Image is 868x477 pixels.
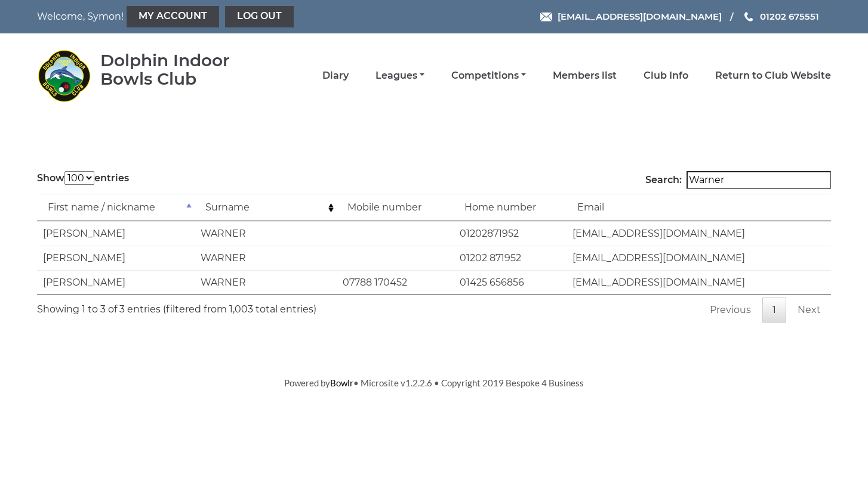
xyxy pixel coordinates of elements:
td: [PERSON_NAME] [37,246,195,270]
span: Powered by • Microsite v1.2.2.6 • Copyright 2019 Bespoke 4 Business [284,377,584,388]
a: Bowlr [330,377,353,388]
a: Diary [322,69,349,82]
div: Dolphin Indoor Bowls Club [100,51,264,88]
a: 1 [762,298,786,323]
a: Log out [225,6,294,27]
a: Competitions [451,69,526,82]
nav: Welcome, Symon! [37,6,358,27]
td: Email [567,194,831,221]
td: [EMAIL_ADDRESS][DOMAIN_NAME] [567,246,831,270]
span: [EMAIL_ADDRESS][DOMAIN_NAME] [558,11,722,22]
a: Leagues [375,69,424,82]
td: Mobile number [337,194,454,221]
td: First name / nickname: activate to sort column descending [37,194,195,221]
img: Dolphin Indoor Bowls Club [37,49,91,103]
div: Showing 1 to 3 of 3 entries (filtered from 1,003 total entries) [37,295,316,317]
a: Members list [553,69,617,82]
td: [PERSON_NAME] [37,270,195,295]
td: [EMAIL_ADDRESS][DOMAIN_NAME] [567,270,831,295]
a: Email [EMAIL_ADDRESS][DOMAIN_NAME] [540,10,722,23]
td: 07788 170452 [337,270,454,295]
span: 01202 675551 [760,11,819,22]
label: Show entries [37,171,129,185]
td: 01202 871952 [454,246,567,270]
img: Phone us [744,12,753,21]
a: Club Info [644,69,688,82]
a: Next [787,298,831,323]
td: [EMAIL_ADDRESS][DOMAIN_NAME] [567,221,831,246]
td: WARNER [195,246,337,270]
a: Previous [700,298,761,323]
td: Home number [454,194,567,221]
td: 01202871952 [454,221,567,246]
a: My Account [127,6,219,27]
input: Search: [687,171,831,189]
td: WARNER [195,270,337,295]
td: Surname: activate to sort column ascending [195,194,337,221]
td: [PERSON_NAME] [37,221,195,246]
a: Phone us 01202 675551 [743,10,819,23]
img: Email [540,13,552,21]
a: Return to Club Website [715,69,831,82]
td: 01425 656856 [454,270,567,295]
select: Showentries [64,171,94,185]
td: WARNER [195,221,337,246]
label: Search: [645,171,831,189]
